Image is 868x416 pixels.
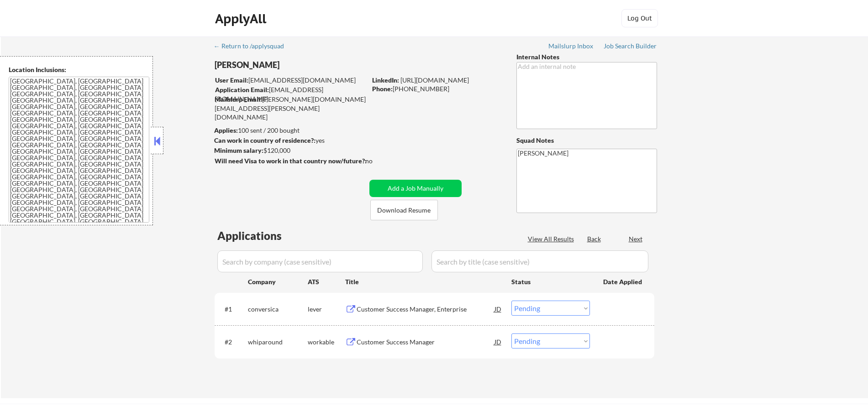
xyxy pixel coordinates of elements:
[248,338,308,347] div: whiparound
[621,9,658,27] button: Log Out
[548,43,594,49] div: Mailslurp Inbox
[214,42,293,52] a: ← Return to /applysquad
[494,333,503,350] div: JD
[308,305,345,314] div: lever
[345,277,503,286] div: Title
[604,43,657,49] div: Job Search Builder
[214,126,238,134] strong: Applies:
[215,95,262,103] strong: Mailslurp Email:
[604,42,657,52] a: Job Search Builder
[357,305,494,314] div: Customer Success Manager, Enterprise
[9,65,149,74] div: Location Inclusions:
[215,76,248,84] strong: User Email:
[225,338,241,347] div: #2
[217,230,308,241] div: Applications
[214,126,366,135] div: 100 sent / 200 bought
[431,250,648,272] input: Search by title (case sensitive)
[372,84,501,94] div: [PHONE_NUMBER]
[215,86,269,94] strong: Application Email:
[248,277,308,286] div: Company
[215,59,402,71] div: [PERSON_NAME]
[603,277,643,286] div: Date Applied
[308,338,345,347] div: workable
[587,234,602,244] div: Back
[372,76,399,84] strong: LinkedIn:
[511,273,590,290] div: Status
[214,43,293,49] div: ← Return to /applysquad
[629,234,643,244] div: Next
[516,52,657,62] div: Internal Notes
[225,305,241,314] div: #1
[308,277,345,286] div: ATS
[365,156,391,166] div: no
[215,11,269,26] div: ApplyAll
[248,305,308,314] div: conversica
[215,85,366,103] div: [EMAIL_ADDRESS][DOMAIN_NAME]
[516,136,657,145] div: Squad Notes
[370,200,438,220] button: Download Resume
[400,76,469,84] a: [URL][DOMAIN_NAME]
[217,250,423,272] input: Search by company (case sensitive)
[214,146,263,154] strong: Minimum salary:
[528,234,577,244] div: View All Results
[214,146,366,155] div: $120,000
[215,95,366,122] div: [PERSON_NAME][DOMAIN_NAME][EMAIL_ADDRESS][PERSON_NAME][DOMAIN_NAME]
[548,42,594,52] a: Mailslurp Inbox
[215,157,367,165] strong: Will need Visa to work in that country now/future?:
[214,136,363,145] div: yes
[214,136,316,144] strong: Can work in country of residence?:
[357,338,494,347] div: Customer Success Manager
[369,180,462,197] button: Add a Job Manually
[372,85,393,93] strong: Phone:
[215,76,366,85] div: [EMAIL_ADDRESS][DOMAIN_NAME]
[494,301,503,317] div: JD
